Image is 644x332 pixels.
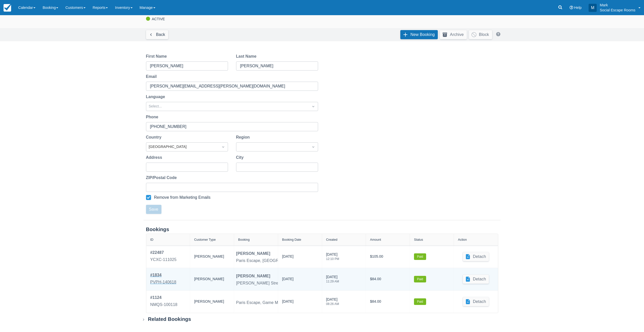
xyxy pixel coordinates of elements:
label: Region [236,134,252,140]
label: Paid [414,298,426,305]
label: City [236,154,246,161]
div: [PERSON_NAME] Street Mystery, Game Masters [236,280,326,286]
div: Amount [370,238,381,241]
label: Email [146,74,159,80]
div: [DATE] [282,299,294,306]
div: Related Bookings [148,316,191,322]
a: #22487YCXC-111025 [150,250,177,264]
div: Select... [149,104,306,109]
div: 12:10 PM [326,257,339,260]
div: Customer Type [194,238,216,241]
a: #1124NMQS-100118 [150,295,178,309]
div: 08:26 AM [326,302,339,305]
p: Mark [600,3,635,8]
span: Dropdown icon [311,104,316,109]
div: [PERSON_NAME] [236,273,270,279]
div: PVPH-140618 [150,279,176,285]
div: # 1834 [150,272,176,278]
p: Social Escape Rooms [600,8,635,13]
a: New Booking [400,30,438,39]
div: Action [458,238,467,241]
div: $105.00 [370,250,406,264]
div: [DATE] [326,274,339,286]
div: # 22487 [150,250,177,256]
label: Address [146,154,164,161]
div: Created [326,238,338,241]
div: [DATE] [326,252,339,263]
div: [PERSON_NAME] [194,272,230,286]
button: Detach [463,297,489,306]
div: Status [414,238,423,241]
label: Country [146,134,163,140]
div: Remove from Marketing Emails [154,195,211,200]
span: Help [574,6,582,10]
div: [DATE] [326,297,339,308]
a: Back [146,30,168,39]
label: Last Name [236,53,259,59]
button: Detach [463,275,489,284]
img: checkfront-main-nav-mini-logo.png [4,4,11,12]
div: Paris Escape, [GEOGRAPHIC_DATA] Escape Room Booking [236,258,348,264]
div: Paris Escape, Game Masters [236,300,289,306]
span: Dropdown icon [221,144,226,149]
button: Archive [440,30,467,39]
div: $84.00 [370,295,406,309]
div: ACTIVE [140,9,504,22]
div: [PERSON_NAME] [194,295,230,309]
label: Language [146,94,167,100]
button: Detach [463,252,489,261]
div: 11:29 AM [326,280,339,283]
div: YCXC-111025 [150,257,177,263]
i: Help [570,6,573,9]
label: Paid [414,276,426,282]
label: Phone [146,114,160,120]
label: First Name [146,53,169,59]
label: Paid [414,253,426,260]
div: [DATE] [282,254,294,261]
div: [DATE] [282,276,294,284]
div: # 1124 [150,295,178,301]
div: ID [150,238,154,241]
div: Bookings [146,226,498,233]
div: NMQS-100118 [150,302,178,308]
button: Block [469,30,492,39]
div: $84.00 [370,272,406,286]
span: Dropdown icon [311,144,316,149]
div: M [589,4,597,12]
div: [PERSON_NAME] [194,250,230,264]
div: Booking Date [282,238,301,241]
div: [PERSON_NAME] [236,251,270,257]
a: #1834PVPH-140618 [150,272,176,286]
div: Booking [238,238,250,241]
label: ZIP/Postal Code [146,175,179,181]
